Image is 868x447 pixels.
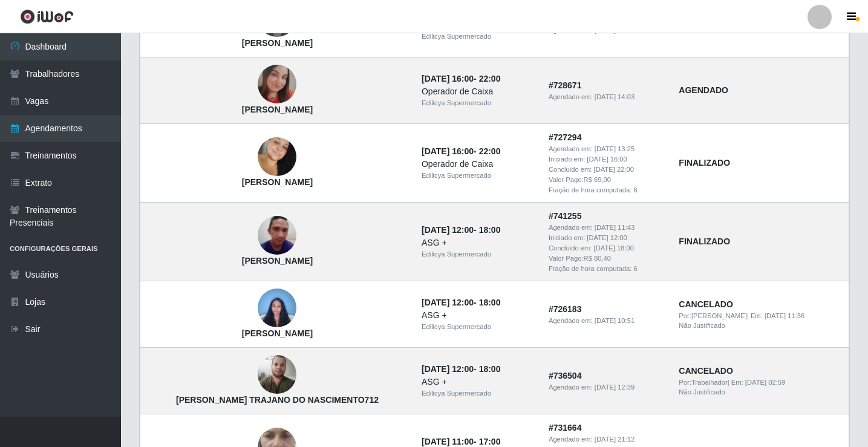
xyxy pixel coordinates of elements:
[422,322,534,332] div: Edilicya Supermercado
[587,155,627,163] time: [DATE] 16:00
[422,249,534,259] div: Edilicya Supermercado
[422,74,474,83] time: [DATE] 16:00
[422,225,474,235] time: [DATE] 12:00
[549,316,664,326] div: Agendado em:
[679,158,730,168] strong: FINALIZADO
[595,224,635,231] time: [DATE] 11:43
[422,31,534,42] div: Edilicya Supermercado
[595,383,635,391] time: [DATE] 12:39
[422,74,500,83] strong: -
[679,237,730,246] strong: FINALIZADO
[422,225,500,235] strong: -
[745,379,785,386] time: [DATE] 02:59
[549,92,664,102] div: Agendado em:
[422,298,474,307] time: [DATE] 12:00
[242,256,313,266] strong: [PERSON_NAME]
[479,437,501,446] time: 17:00
[549,223,664,233] div: Agendado em:
[422,298,500,307] strong: -
[679,299,733,309] strong: CANCELADO
[549,233,664,243] div: Iniciado em:
[594,166,634,173] time: [DATE] 22:00
[549,371,582,380] strong: # 736504
[422,146,500,156] strong: -
[549,264,664,274] div: Fração de hora computada: 6
[595,145,635,152] time: [DATE] 13:25
[549,423,582,432] strong: # 731664
[765,312,804,319] time: [DATE] 11:36
[549,165,664,175] div: Concluido em:
[422,98,534,108] div: Edilicya Supermercado
[242,177,313,187] strong: [PERSON_NAME]
[549,154,664,165] div: Iniciado em:
[479,146,501,156] time: 22:00
[594,244,634,252] time: [DATE] 18:00
[422,364,500,374] strong: -
[679,377,841,388] div: | Em:
[549,132,582,142] strong: # 727294
[422,376,534,388] div: ASG +
[258,127,296,186] img: Amanda Almeida da silva
[549,144,664,154] div: Agendado em:
[679,312,747,319] span: Por: [PERSON_NAME]
[549,80,582,90] strong: # 728671
[20,9,74,24] img: CoreUI Logo
[679,85,728,95] strong: AGENDADO
[422,146,474,156] time: [DATE] 16:00
[595,93,635,100] time: [DATE] 14:03
[258,65,296,103] img: Ana Caroline Almeida da Silva
[549,304,582,314] strong: # 726183
[549,382,664,393] div: Agendado em:
[479,225,501,235] time: 18:00
[258,353,296,396] img: MATHEUS WALLACE TRAJANO DO NASCIMENTO712
[422,364,474,374] time: [DATE] 12:00
[422,309,534,322] div: ASG +
[242,105,313,114] strong: [PERSON_NAME]
[595,436,635,443] time: [DATE] 21:12
[595,317,635,324] time: [DATE] 10:51
[679,321,841,331] div: Não Justificado
[479,74,501,83] time: 22:00
[422,171,534,181] div: Edilicya Supermercado
[422,437,474,446] time: [DATE] 11:00
[422,237,534,249] div: ASG +
[549,175,664,185] div: Valor Pago: R$ 69,00
[242,328,313,338] strong: [PERSON_NAME]
[549,185,664,195] div: Fração de hora computada: 6
[242,38,313,48] strong: [PERSON_NAME]
[549,253,664,264] div: Valor Pago: R$ 80,40
[587,234,627,241] time: [DATE] 12:00
[258,210,296,261] img: Cicero Batista
[422,85,534,98] div: Operador de Caixa
[679,311,841,321] div: | Em:
[679,379,727,386] span: Por: Trabalhador
[679,387,841,397] div: Não Justificado
[595,27,635,34] time: [DATE] 05:44
[549,243,664,253] div: Concluido em:
[422,437,500,446] strong: -
[679,366,733,376] strong: CANCELADO
[479,364,501,374] time: 18:00
[422,388,534,399] div: Edilicya Supermercado
[258,282,296,334] img: Jecilane Vitória Gomes da Silva
[549,211,582,221] strong: # 741255
[479,298,501,307] time: 18:00
[422,158,534,171] div: Operador de Caixa
[176,395,379,405] strong: [PERSON_NAME] TRAJANO DO NASCIMENTO712
[549,434,664,445] div: Agendado em:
